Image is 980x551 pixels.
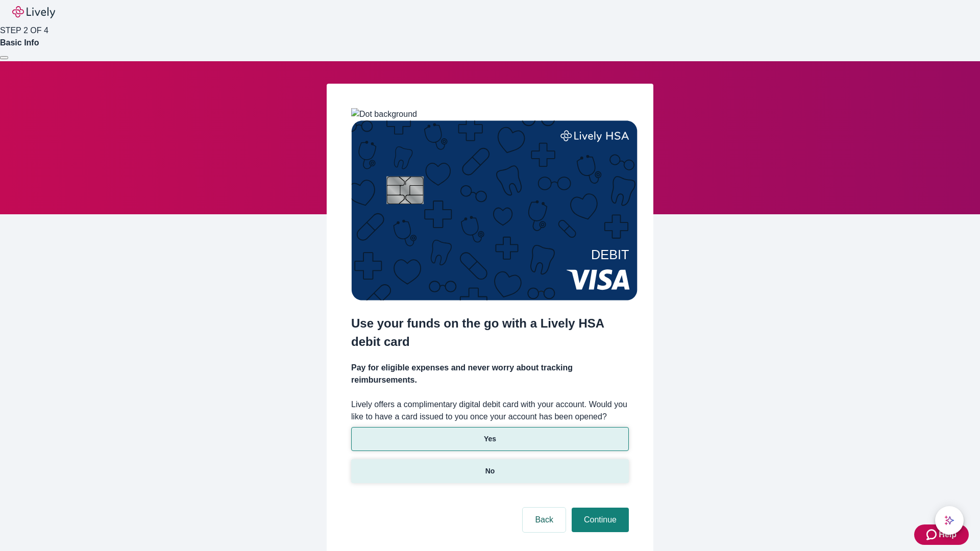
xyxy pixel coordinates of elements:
[935,506,964,535] button: chat
[12,6,55,18] img: Lively
[944,515,954,525] svg: Lively AI Assistant
[351,314,629,351] h2: Use your funds on the go with a Lively HSA debit card
[485,466,495,477] p: No
[572,508,629,532] button: Continue
[351,427,629,451] button: Yes
[926,529,939,541] svg: Zendesk support icon
[351,459,629,483] button: No
[351,108,417,120] img: Dot background
[939,529,957,541] span: Help
[484,434,496,444] p: Yes
[523,508,566,532] button: Back
[351,362,629,386] h4: Pay for eligible expenses and never worry about tracking reimbursements.
[351,120,638,300] img: Debit card
[351,398,629,423] label: Lively offers a complimentary digital debit card with your account. Would you like to have a card...
[914,524,969,545] button: Zendesk support iconHelp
